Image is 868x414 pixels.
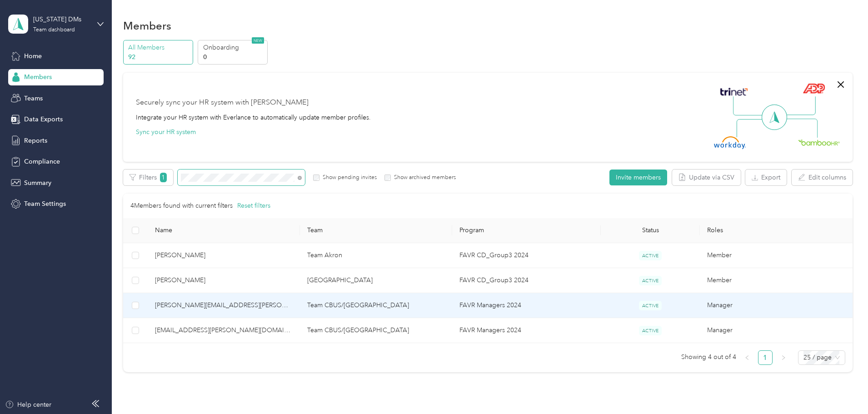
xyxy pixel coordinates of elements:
th: Team [300,218,452,243]
button: Edit columns [792,170,853,185]
span: Compliance [24,157,60,166]
img: Line Right Down [786,119,818,138]
img: Workday [714,136,746,149]
td: Manager [700,318,852,343]
span: NEW [252,37,264,44]
img: ADP [803,83,825,94]
th: Program [452,218,601,243]
span: left [744,355,750,360]
td: christopher.wilson@cavbeer.com [148,293,300,318]
span: [PERSON_NAME][EMAIL_ADDRESS][PERSON_NAME][DOMAIN_NAME] [155,300,293,310]
img: Line Left Up [733,96,765,116]
div: Securely sync your HR system with [PERSON_NAME] [136,97,309,108]
span: [EMAIL_ADDRESS][PERSON_NAME][DOMAIN_NAME] [155,325,293,335]
img: Line Left Down [736,119,768,137]
th: Status [601,218,700,243]
button: Filters1 [123,170,173,185]
span: ACTIVE [639,276,662,285]
span: [PERSON_NAME] [155,250,293,260]
label: Show archived members [391,174,456,182]
td: FAVR Managers 2024 [452,318,601,343]
p: All Members [128,43,190,52]
td: Member [700,268,852,293]
li: Previous Page [740,350,754,365]
span: Members [24,72,52,82]
div: Page Size [798,350,845,365]
label: Show pending invites [319,174,377,182]
p: Onboarding [203,43,265,52]
span: ACTIVE [639,326,662,335]
button: Help center [5,400,51,409]
td: FAVR CD_Group3 2024 [452,268,601,293]
td: Cleveland East [300,268,452,293]
p: 4 Members found with current filters [130,201,233,211]
td: Christopher J. Hetzel [148,268,300,293]
button: Reset filters [237,201,270,211]
span: Team Settings [24,199,66,209]
span: Showing 4 out of 4 [681,350,736,364]
span: ACTIVE [639,301,662,310]
li: Next Page [776,350,791,365]
span: Data Exports [24,115,63,124]
button: Sync your HR system [136,127,196,137]
span: 1 [160,173,167,182]
td: FAVR Managers 2024 [452,293,601,318]
td: Christopher E. Johnson [148,243,300,268]
p: 0 [203,52,265,62]
li: 1 [758,350,773,365]
img: BambooHR [798,139,840,145]
button: Invite members [609,170,667,185]
th: Roles [700,218,852,243]
td: Team CBUS/Toledo [300,293,452,318]
span: Home [24,51,42,61]
a: 1 [758,351,772,364]
div: [US_STATE] DMs [33,15,90,24]
td: FAVR CD_Group3 2024 [452,243,601,268]
span: right [781,355,786,360]
td: Manager [700,293,852,318]
span: Name [155,226,293,234]
button: Update via CSV [672,170,741,185]
td: Team CBUS/Toledo [300,318,452,343]
img: Line Right Up [784,96,816,115]
button: Export [745,170,787,185]
button: left [740,350,754,365]
th: Name [148,218,300,243]
span: ACTIVE [639,251,662,260]
td: topher.wilson@cavbeer.com [148,318,300,343]
span: [PERSON_NAME] [155,275,293,285]
div: Team dashboard [33,27,75,33]
span: Teams [24,94,43,103]
iframe: Everlance-gr Chat Button Frame [817,363,868,414]
button: right [776,350,791,365]
td: Team Akron [300,243,452,268]
h1: Members [123,21,171,30]
div: Integrate your HR system with Everlance to automatically update member profiles. [136,113,371,122]
img: Trinet [718,85,750,98]
span: Summary [24,178,51,188]
td: Member [700,243,852,268]
p: 92 [128,52,190,62]
span: Reports [24,136,47,145]
span: 25 / page [803,351,840,364]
